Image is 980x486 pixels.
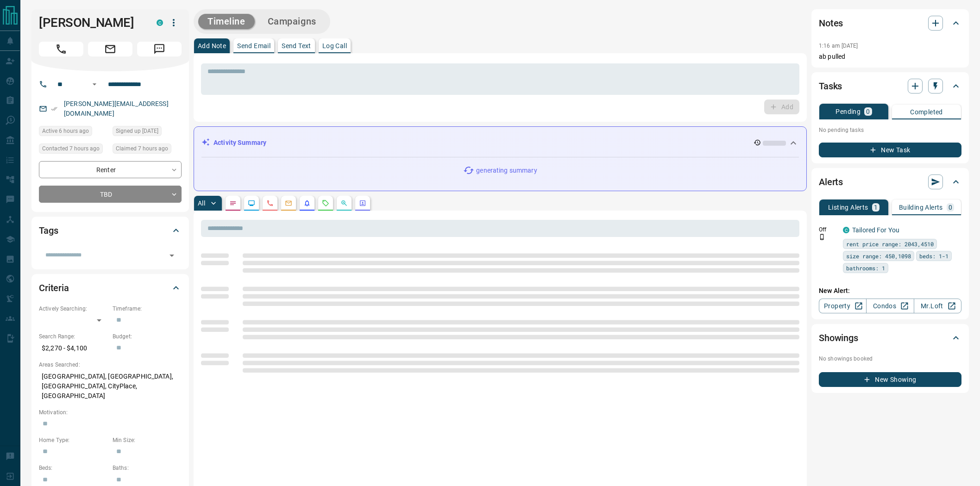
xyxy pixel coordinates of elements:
button: Campaigns [258,14,326,29]
div: Activity Summary [201,134,799,151]
div: Tasks [819,75,961,97]
span: Message [137,42,182,56]
div: TBD [39,186,182,203]
p: Min Size: [113,436,182,444]
h2: Tags [39,223,58,238]
p: Send Email [237,43,270,49]
p: Activity Summary [214,138,266,148]
div: Renter [39,161,182,178]
p: All [198,200,205,206]
p: 0 [949,204,952,211]
svg: Push Notification Only [819,234,825,240]
p: 1:16 am [DATE] [819,43,858,49]
a: Tailored For You [852,226,899,234]
span: rent price range: 2043,4510 [846,239,934,249]
p: Completed [910,109,943,115]
div: Notes [819,12,961,34]
p: Listing Alerts [828,204,868,211]
p: Add Note [198,43,226,49]
span: Call [39,42,83,56]
p: ab pulled [819,52,961,62]
p: Baths: [113,464,182,472]
span: beds: 1-1 [919,251,949,261]
p: New Alert: [819,286,961,296]
p: $2,270 - $4,100 [39,341,108,356]
svg: Opportunities [340,199,348,207]
svg: Calls [266,199,274,207]
h2: Notes [819,16,843,31]
p: Budget: [113,332,182,341]
span: Claimed 7 hours ago [116,144,168,153]
p: Home Type: [39,436,108,444]
div: Sat Aug 16 2025 [39,143,108,156]
span: size range: 450,1098 [846,251,911,261]
p: 1 [874,204,878,211]
div: Wed Aug 06 2025 [113,126,182,139]
svg: Listing Alerts [303,199,311,207]
p: Areas Searched: [39,361,182,369]
p: Search Range: [39,332,108,341]
div: Sat Aug 16 2025 [113,143,182,156]
h2: Criteria [39,280,69,295]
p: 0 [866,108,870,115]
p: Off [819,225,837,234]
p: generating summary [476,166,537,175]
svg: Notes [229,199,237,207]
svg: Agent Actions [359,199,366,207]
span: Signed up [DATE] [116,126,158,136]
button: New Task [819,143,961,157]
span: bathrooms: 1 [846,263,885,273]
div: Showings [819,327,961,349]
h1: [PERSON_NAME] [39,15,143,30]
p: Actively Searching: [39,305,108,313]
p: Beds: [39,464,108,472]
div: condos.ca [157,19,163,26]
span: Active 6 hours ago [42,126,89,136]
p: No pending tasks [819,123,961,137]
div: condos.ca [843,227,849,233]
div: Criteria [39,277,182,299]
button: Timeline [198,14,255,29]
p: Motivation: [39,408,182,417]
svg: Requests [322,199,329,207]
p: Timeframe: [113,305,182,313]
a: Property [819,299,867,313]
button: Open [165,249,178,262]
h2: Showings [819,330,858,345]
p: Send Text [282,43,311,49]
svg: Emails [285,199,292,207]
p: Pending [836,108,861,115]
div: Alerts [819,171,961,193]
div: Tags [39,219,182,242]
div: Sat Aug 16 2025 [39,126,108,139]
p: Log Call [322,43,347,49]
p: [GEOGRAPHIC_DATA], [GEOGRAPHIC_DATA], [GEOGRAPHIC_DATA], CityPlace, [GEOGRAPHIC_DATA] [39,369,182,404]
button: Open [89,79,100,90]
button: New Showing [819,372,961,387]
h2: Alerts [819,174,843,189]
span: Email [88,42,132,56]
span: Contacted 7 hours ago [42,144,100,153]
svg: Email Verified [51,106,57,112]
p: Building Alerts [899,204,943,211]
p: No showings booked [819,355,961,363]
a: Condos [866,299,914,313]
a: [PERSON_NAME][EMAIL_ADDRESS][DOMAIN_NAME] [64,100,169,117]
a: Mr.Loft [914,299,961,313]
svg: Lead Browsing Activity [248,199,255,207]
h2: Tasks [819,79,842,93]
